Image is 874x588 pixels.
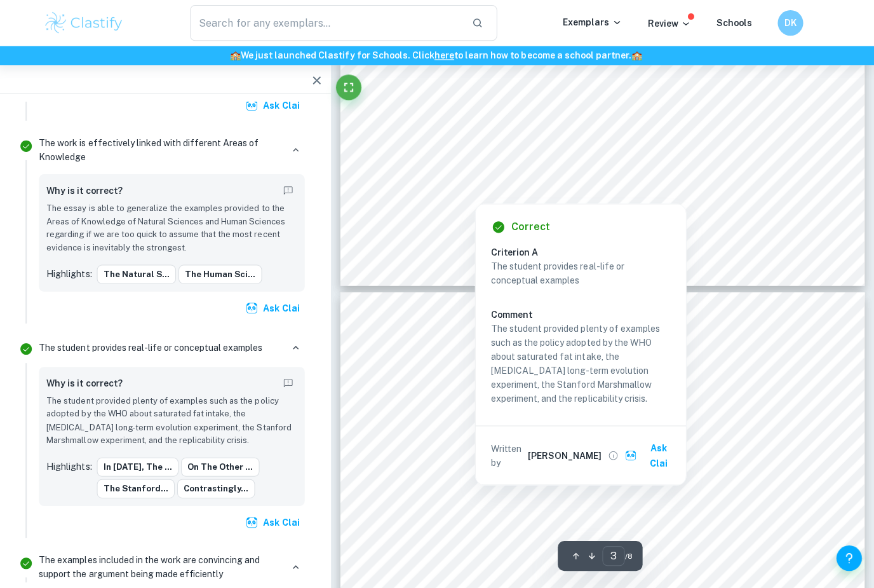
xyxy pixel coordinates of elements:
[403,505,827,515] span: was later found that [PERSON_NAME] had cherry-picked data from countries supporting his hypothesi...
[183,456,261,475] button: On the other ...
[492,258,671,286] p: The student provides real-life or conceptual examples
[492,306,671,320] h6: Comment
[622,435,681,473] button: Ask Clai
[403,397,840,407] span: restrictions on saturated fats as [DEMOGRAPHIC_DATA] increased their consumption of vegetable oil...
[798,243,803,253] span: 2
[403,126,787,135] span: assume that the most recent evidence is inevitably the strongest in that it is methodologically r...
[232,50,243,60] span: 🏫
[403,549,802,558] span: Keys9 findings were later found to be untrue and influenced by external factors including his str...
[99,477,177,496] button: The Stanford...
[783,16,798,30] h6: DK
[403,441,780,450] span: (Teicholz), and recently in [DATE], the Dietary Guidelines for Americans Committee (DGAC) found
[403,147,782,156] span: replicable, and consensus exists among scientific experts. In [DATE], the American Heart Association
[49,183,124,197] h6: Why is it correct?
[471,336,734,345] span: reference to the natural sciences and one other area of knowledge.
[403,419,828,428] span: 2014 ([GEOGRAPHIC_DATA]). However, <many scientists were unaware of the lack of evidence for this...
[41,551,283,579] p: The examples included in the work are convincing and support the argument being made efficiently
[403,212,826,222] span: [US_STATE] physiologist named [PERSON_NAME]; he had proposed the diet-heart hypothesis, which sho...
[625,448,637,460] img: clai.svg
[21,554,36,569] svg: Correct
[648,17,691,31] p: Review
[836,544,861,569] button: Help and Feedback
[49,393,299,446] p: The student provided plenty of examples such as the policy adopted by the WHO about saturated fat...
[403,354,770,364] span: strong positive correlation between saturated fat intake and [MEDICAL_DATA] (Teicholz). Decades
[192,5,462,41] input: Search for any exemplars...
[247,99,260,111] img: clai.svg
[512,219,551,234] h6: Correct
[281,373,299,391] button: Report mistake/confusion
[403,484,800,493] span: fats, and noted the fundamental inadequacy of evidence to support the diet-heart hypothesis (Teic...
[403,168,777,178] span: (AHA) advised the public to limit saturated fat intake, a policy later adopted by the reputable W...
[21,138,36,153] svg: Correct
[403,570,793,580] span: government agencies and nutrition policy organisations (Teicholz), highlighting the pitfalls of a...
[492,320,671,404] p: The student provided plenty of examples such as the policy adopted by the WHO about saturated fat...
[403,376,781,385] span: after this scientific finding was introduced, Vegetable oil companies like Crisco reaped benefits...
[403,527,797,537] span: biassed conclusions in his Seven Countries Study (Teicholz), and had equated correlation with cau...
[41,135,283,163] p: The work is effectively linked with different Areas of Knowledge
[403,191,797,200] span: Health Organisation (WHO) (Teicholz). This policy stemmed from evidence produced by a University of
[492,440,526,468] p: Written by
[625,549,633,560] span: / 8
[403,462,801,472] span: political, financial and religious conflicts of interest that potentially contributed to biases a...
[492,244,681,258] h6: Criterion A
[21,340,36,355] svg: Correct
[403,60,770,70] span: hypotheses, experimentation, analyses, and conclusions. Though not to the extent of mathematics,
[49,266,94,280] p: Highlights:
[716,18,752,28] a: Schools
[528,447,602,461] h6: [PERSON_NAME]
[99,264,178,283] button: The natural s...
[49,375,124,389] h6: Why is it correct?
[245,509,306,532] button: Ask Clai
[337,74,363,100] button: Fullscreen
[180,264,264,283] button: The human sci...
[777,10,803,36] button: DK
[563,15,622,29] p: Exemplars
[245,296,306,318] button: Ask Clai
[247,514,260,527] img: clai.svg
[41,339,264,353] p: The student provides real-life or conceptual examples
[179,477,257,496] button: Contrastingly...
[247,301,260,313] img: clai.svg
[3,48,871,62] h6: We just launched Clastify for Schools. Click to learn how to become a school partner.
[632,50,643,60] span: 🏫
[605,445,622,463] button: View full profile
[49,202,299,254] p: The essay is able to generalize the examples provided to the Areas of Knowledge of Natural Scienc...
[436,50,455,60] a: here
[281,181,299,199] button: Report mistake/confusion
[403,82,795,92] span: scientific conclusions are considered highly justified by experts and researchers due to the logi...
[49,458,94,472] p: Highlights:
[46,10,126,36] img: Clastify logo
[99,456,180,475] button: In [DATE], the ...
[245,93,306,116] button: Ask Clai
[403,104,797,113] span: of the process. The following example from biology illustrates knowledge producers may be too qui...
[408,324,797,333] span: Are we too quick to assume that the most recent evidence is inevitably the strongest? Discuss with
